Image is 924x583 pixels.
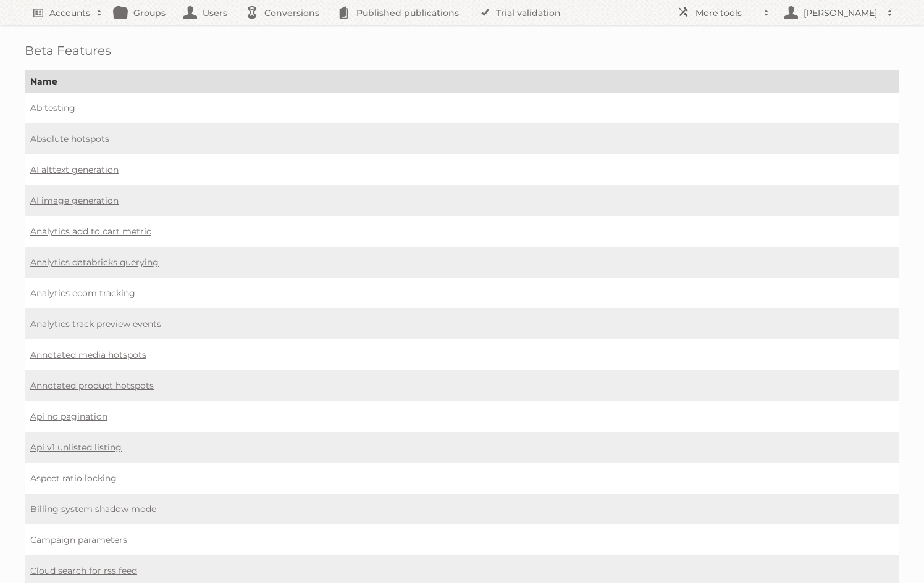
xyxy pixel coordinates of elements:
[30,473,117,484] a: Aspect ratio locking
[25,43,899,58] h1: Beta Features
[30,534,127,545] a: Campaign parameters
[30,102,75,114] a: Ab testing
[30,349,146,360] a: Annotated media hotspots
[30,411,107,422] a: Api no pagination
[30,287,135,299] a: Analytics ecom tracking
[695,7,757,19] h2: More tools
[30,565,137,576] a: Cloud search for rss feed
[30,503,156,515] a: Billing system shadow mode
[30,442,122,453] a: Api v1 unlisted listing
[25,71,899,93] th: Name
[30,195,119,206] a: AI image generation
[30,380,154,391] a: Annotated product hotspots
[30,133,109,144] a: Absolute hotspots
[30,318,161,329] a: Analytics track preview events
[49,7,90,19] h2: Accounts
[30,164,119,175] a: AI alttext generation
[30,226,151,237] a: Analytics add to cart metric
[800,7,881,19] h2: [PERSON_NAME]
[30,257,159,268] a: Analytics databricks querying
